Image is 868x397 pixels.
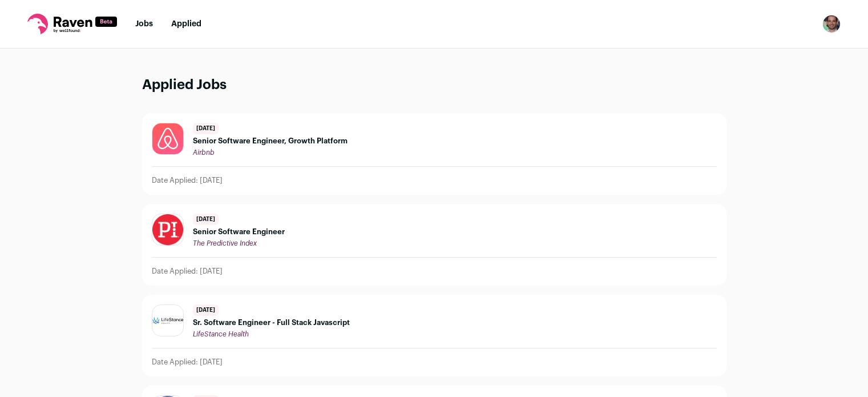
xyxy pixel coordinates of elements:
[193,214,219,225] span: [DATE]
[822,15,841,33] button: Open dropdown
[152,176,223,185] p: Date Applied: [DATE]
[143,295,726,376] a: [DATE] Sr. Software Engineer - Full Stack Javascript LifeStance Health Date Applied: [DATE]
[143,204,726,285] a: [DATE] Senior Software Engineer The Predictive Index Date Applied: [DATE]
[143,114,726,194] a: [DATE] Senior Software Engineer, Growth Platform Airbnb Date Applied: [DATE]
[193,149,215,156] span: Airbnb
[822,15,841,33] img: 7608815-medium_jpg
[142,76,726,95] h1: Applied Jobs
[135,20,153,28] a: Jobs
[193,123,219,134] span: [DATE]
[171,20,201,28] a: Applied
[193,331,249,338] span: LifeStance Health
[152,358,223,367] p: Date Applied: [DATE]
[152,123,183,154] img: 7ce577d4c60d86e6b0596865b4382bfa94f83f1f30dc48cf96374cf203c6e0db.jpg
[193,240,257,247] span: The Predictive Index
[193,304,219,316] span: [DATE]
[152,267,223,276] p: Date Applied: [DATE]
[193,318,350,327] span: Sr. Software Engineer - Full Stack Javascript
[193,227,285,236] span: Senior Software Engineer
[152,214,183,245] img: 4946ad51bcbea42bb465697a9e2c45a43a3fdc98b9604bde9c4c07171e76d038.png
[152,317,183,324] img: f3df38fc9326fb33b81e29eb496cc73d31d7c21dc5d90df7d08392d2c4cadebe
[193,137,348,146] span: Senior Software Engineer, Growth Platform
